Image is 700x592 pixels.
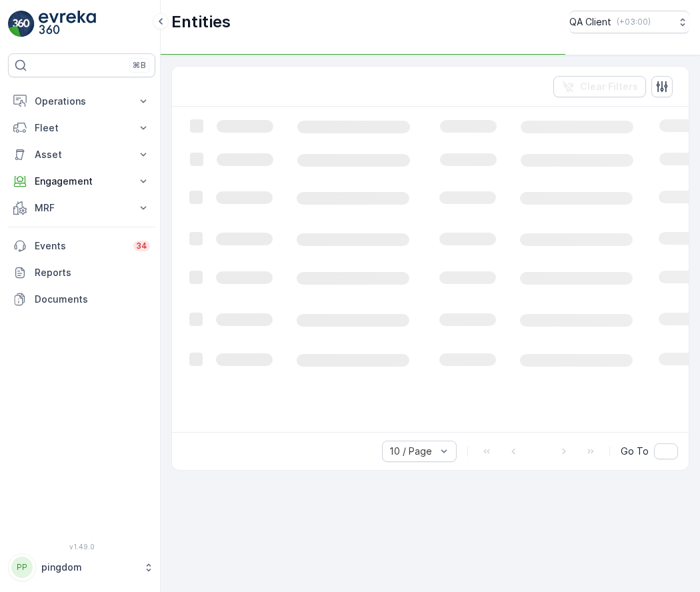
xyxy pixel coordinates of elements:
[8,115,155,141] button: Fleet
[553,76,646,97] button: Clear Filters
[8,543,155,551] span: v 1.49.0
[8,195,155,221] button: MRF
[35,239,125,253] p: Events
[8,233,155,259] a: Events34
[8,11,35,37] img: logo
[133,60,146,71] p: ⌘B
[621,445,649,458] span: Go To
[35,148,129,161] p: Asset
[8,553,155,581] button: PPpingdom
[39,11,96,37] img: logo_light-DOdMpM7g.png
[35,95,129,108] p: Operations
[35,121,129,135] p: Fleet
[569,11,689,33] button: QA Client(+03:00)
[569,15,611,29] p: QA Client
[11,557,33,578] div: PP
[8,286,155,313] a: Documents
[35,266,150,279] p: Reports
[35,293,150,306] p: Documents
[8,141,155,168] button: Asset
[41,561,137,574] p: pingdom
[580,80,638,93] p: Clear Filters
[617,17,651,27] p: ( +03:00 )
[8,259,155,286] a: Reports
[136,241,147,251] p: 34
[35,175,129,188] p: Engagement
[35,201,129,215] p: MRF
[171,11,231,33] p: Entities
[8,88,155,115] button: Operations
[8,168,155,195] button: Engagement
